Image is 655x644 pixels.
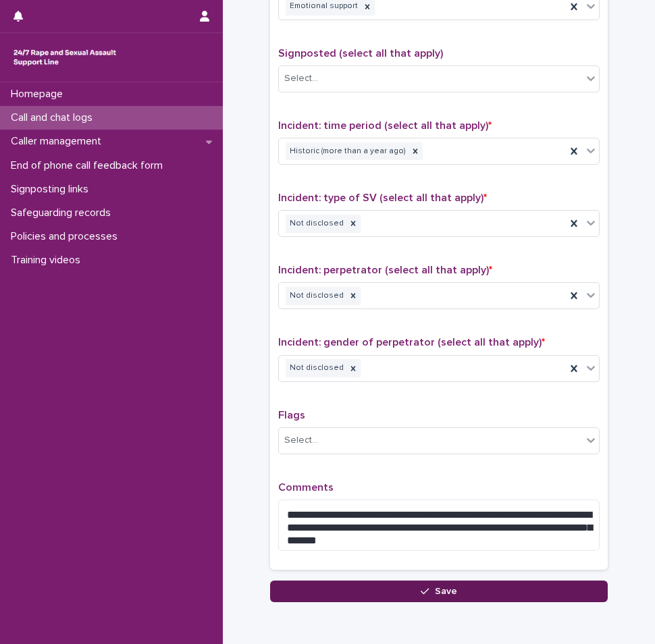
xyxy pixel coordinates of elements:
[278,48,443,59] span: Signposted (select all that apply)
[5,135,112,148] p: Caller management
[5,159,174,172] p: End of phone call feedback form
[5,88,74,101] p: Homepage
[11,44,119,71] img: rhQMoQhaT3yELyF149Cw
[278,337,545,348] span: Incident: gender of perpetrator (select all that apply)
[284,72,318,86] div: Select...
[284,433,318,448] div: Select...
[5,230,128,243] p: Policies and processes
[286,215,346,233] div: Not disclosed
[278,265,492,275] span: Incident: perpetrator (select all that apply)
[278,192,487,203] span: Incident: type of SV (select all that apply)
[278,410,305,421] span: Flags
[286,287,346,305] div: Not disclosed
[5,111,103,124] p: Call and chat logs
[435,587,457,596] span: Save
[278,120,492,131] span: Incident: time period (select all that apply)
[286,359,346,377] div: Not disclosed
[270,581,608,602] button: Save
[5,183,99,196] p: Signposting links
[5,254,91,267] p: Training videos
[278,482,334,493] span: Comments
[286,142,408,161] div: Historic (more than a year ago)
[5,207,122,219] p: Safeguarding records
